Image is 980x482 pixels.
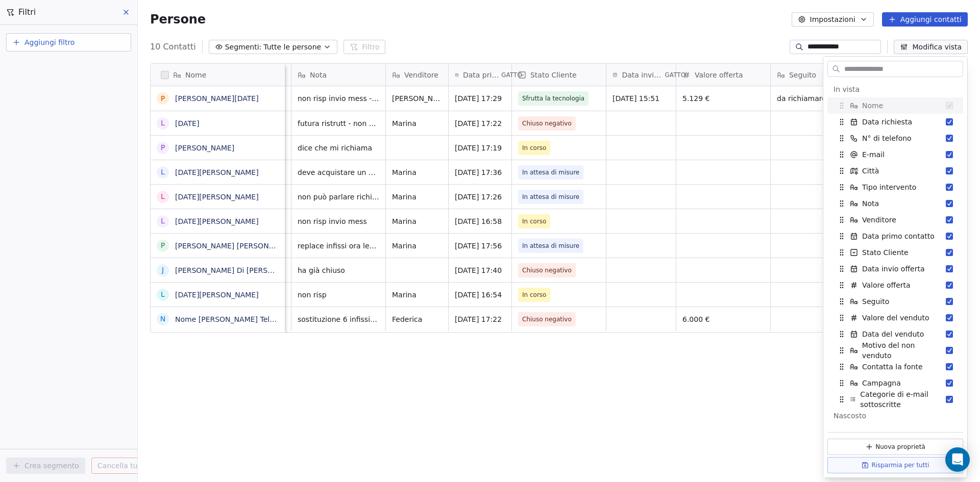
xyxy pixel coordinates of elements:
[827,277,963,293] div: Valore offerta
[150,42,196,52] font: 10 Contatti
[455,94,502,103] font: [DATE] 17:29
[862,150,885,159] font: E-mail
[175,119,199,128] a: [DATE]
[827,391,963,408] div: Categorie di e-mail sottoscritte
[827,375,963,391] div: Campagna
[862,102,883,110] font: Nome
[862,265,924,273] font: Data invio offerta
[827,326,963,342] div: Data del venduto
[522,242,579,249] font: In attesa di misure
[777,94,956,103] font: da richiamare il 4/9 per programmare sopralluogo
[827,228,963,244] div: Data primo contatto
[665,71,686,79] font: GATTO
[175,144,234,152] font: [PERSON_NAME]
[862,167,879,175] font: Città
[522,291,546,298] font: In corso
[175,217,259,225] a: [DATE][PERSON_NAME]
[827,130,963,146] div: N° di telefono
[344,40,385,54] button: Filtro
[161,192,165,200] font: L
[827,114,963,130] div: Data richiesta
[827,146,963,163] div: E-mail
[522,169,579,176] font: In attesa di misure
[392,242,416,250] font: Marina
[161,94,165,103] font: P
[512,64,606,86] div: Stato Cliente
[298,291,327,299] font: non risp
[771,64,865,86] div: Seguito
[894,40,968,54] button: Modifica vista
[862,297,889,306] font: Seguito
[151,64,285,86] div: Nome
[449,64,511,86] div: Data primo contattoGATTO
[612,94,659,103] font: [DATE] 15:51
[522,95,584,102] font: Sfrutta la tecnologia
[622,71,684,79] font: Data invio offerta
[175,242,296,250] font: [PERSON_NAME] [PERSON_NAME]
[392,193,416,201] font: Marina
[291,64,385,86] div: Nota
[263,43,321,51] font: Tutte le persone
[522,267,572,274] font: Chiuso negativo
[827,163,963,179] div: Città
[185,71,206,79] font: Nome
[606,64,676,86] div: Data invio offertaGATTO
[455,242,502,250] font: [DATE] 17:56
[827,359,963,375] div: Contatta la fonte
[827,212,963,228] div: Venditore
[860,390,928,409] font: Categorie di e-mail sottoscritte
[175,266,306,274] a: [PERSON_NAME] Di [PERSON_NAME]
[392,217,416,225] font: Marina
[455,193,502,201] font: [DATE] 17:26
[676,64,770,86] div: Valore offerta
[298,144,372,152] font: dice che mi richiama
[175,168,259,176] a: [DATE][PERSON_NAME]
[522,218,546,225] font: In corso
[455,119,502,128] font: [DATE] 17:22
[150,12,206,27] font: Persone
[862,330,924,338] font: Data del venduto
[298,266,345,274] font: ha già chiuso
[160,315,165,323] font: N
[310,71,327,79] font: Nota
[392,119,416,128] font: Marina
[161,168,165,176] font: L
[862,232,935,240] font: Data primo contatto
[392,94,451,103] font: [PERSON_NAME]
[862,363,923,371] font: Contatta la fonte
[827,244,963,261] div: Stato Cliente
[392,168,416,176] font: Marina
[455,315,502,323] font: [DATE] 17:22
[97,462,148,470] font: Cancella tutto
[827,293,963,310] div: Seguito
[298,217,367,225] font: non risp invio mess
[862,248,909,257] font: Stato Cliente
[827,179,963,195] div: Tipo intervento
[162,266,164,274] font: J
[362,43,379,51] font: Filtro
[225,43,262,51] font: Segmenti:
[827,342,963,359] div: Motivo del non venduto
[900,15,962,23] font: Aggiungi contatti
[392,315,422,323] font: Federica
[175,291,259,299] font: [DATE][PERSON_NAME]
[522,120,572,127] font: Chiuso negativo
[463,71,535,79] font: Data primo contatto
[501,71,522,79] font: GATTO
[827,195,963,212] div: Nota
[522,316,572,323] font: Chiuso negativo
[834,85,860,93] font: In vista
[455,266,502,274] font: [DATE] 17:40
[175,193,259,201] a: [DATE][PERSON_NAME]
[175,94,259,103] a: [PERSON_NAME][DATE]
[298,315,952,323] font: sostituzione 6 infissi ora tf - fare prev in pvc - primo prev - casa indipend piano terra - pvc b...
[862,199,879,208] font: Nota
[530,71,577,79] font: Stato Cliente
[455,291,502,299] font: [DATE] 16:54
[827,457,963,473] button: Risparmia per tutti
[862,379,901,387] font: Campagna
[827,261,963,277] div: Data invio offerta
